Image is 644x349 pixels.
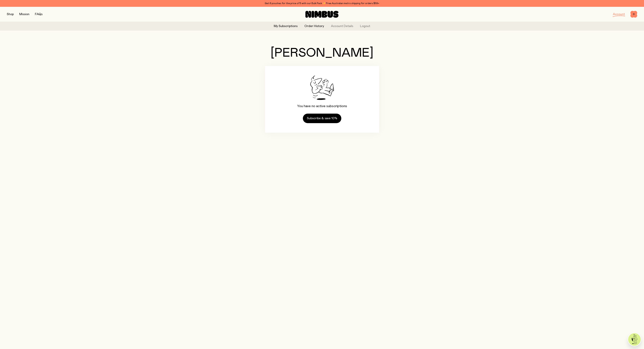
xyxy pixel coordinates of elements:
[331,24,353,29] a: Account Details
[630,11,637,18] button: 0
[265,47,379,59] h1: [PERSON_NAME]
[274,24,298,29] a: My Subscriptions
[628,333,641,346] img: agent
[304,24,324,29] a: Order History
[360,24,370,29] button: Logout
[297,104,347,108] p: You have no active subscriptions
[303,114,341,123] a: Subscribe & save 10%
[613,13,625,16] a: Account
[19,13,29,16] a: Mission
[7,1,637,5] div: Get 6 pouches for the price of 5 with our Bulk Pack ✨ Free Australian metro shipping for orders $59+
[35,13,43,16] a: FAQs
